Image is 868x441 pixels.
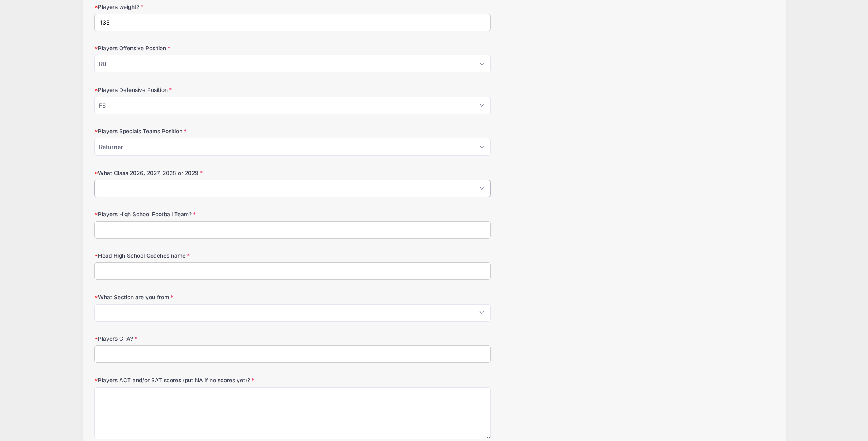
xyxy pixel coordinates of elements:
[94,169,321,177] label: What Class 2026, 2027, 2028 or 2029
[94,127,321,135] label: Players Specials Teams Position
[94,334,321,343] label: Players GPA?
[94,376,321,384] label: Players ACT and/or SAT scores (put NA if no scores yet)?
[94,44,321,52] label: Players Offensive Position
[94,251,321,260] label: Head High School Coaches name
[94,3,321,11] label: Players weight?
[94,86,321,94] label: Players Defensive Position
[94,293,321,301] label: What Section are you from
[94,210,321,218] label: Players High School Football Team?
